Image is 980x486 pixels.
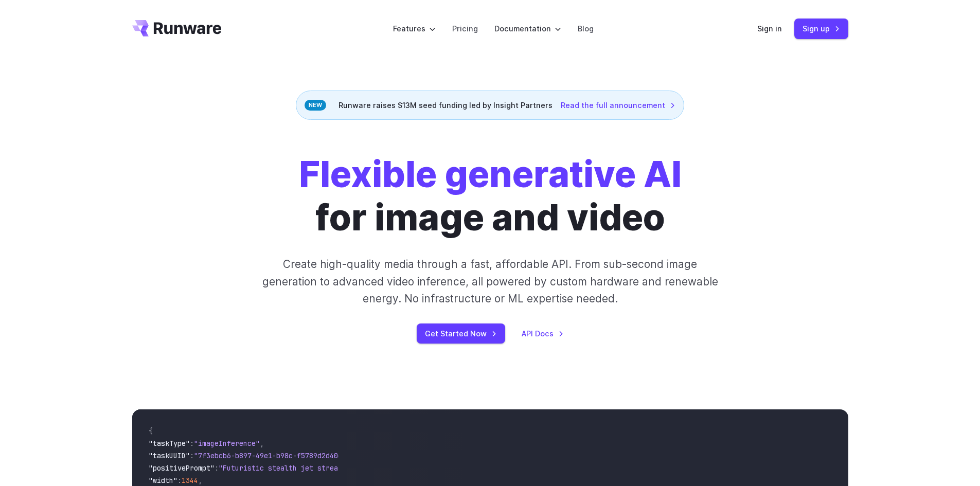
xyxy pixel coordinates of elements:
span: : [177,476,182,485]
span: , [198,476,202,485]
p: Create high-quality media through a fast, affordable API. From sub-second image generation to adv... [261,256,719,307]
h1: for image and video [299,153,682,239]
label: Features [393,23,436,34]
span: : [190,451,194,460]
a: Sign in [757,23,782,34]
a: Get Started Now [417,323,505,344]
span: 1344 [182,476,198,485]
span: { [149,426,153,436]
span: "positivePrompt" [149,463,215,473]
label: Documentation [494,23,561,34]
span: "imageInference" [194,439,260,448]
span: "width" [149,476,177,485]
a: API Docs [522,328,564,339]
a: Blog [578,23,594,34]
strong: Flexible generative AI [299,152,682,196]
a: Go to / [132,20,222,37]
span: "taskUUID" [149,451,190,460]
a: Read the full announcement [561,99,675,111]
span: : [190,439,194,448]
span: "taskType" [149,439,190,448]
a: Pricing [452,23,478,34]
div: Runware raises $13M seed funding led by Insight Partners [296,91,684,120]
span: , [260,439,264,448]
span: "7f3ebcb6-b897-49e1-b98c-f5789d2d40d7" [194,451,350,460]
span: "Futuristic stealth jet streaking through a neon-lit cityscape with glowing purple exhaust" [219,463,593,473]
a: Sign up [794,19,848,39]
span: : [215,463,219,473]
